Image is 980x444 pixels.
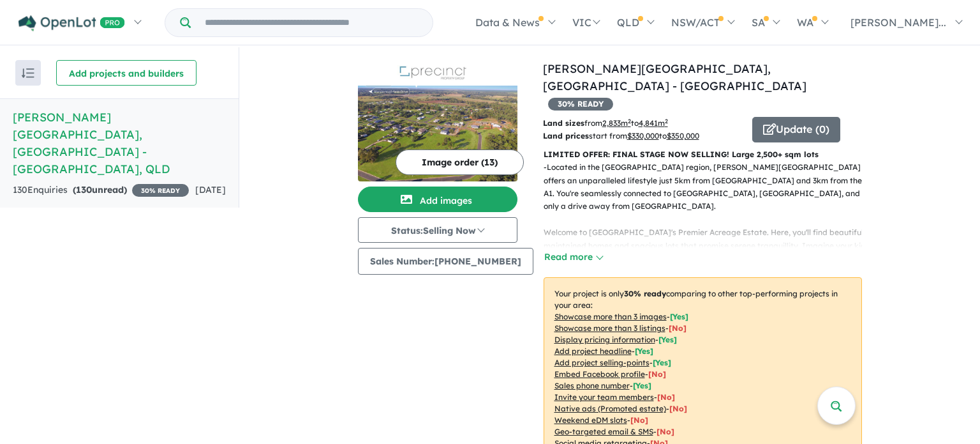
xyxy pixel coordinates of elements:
[631,118,668,128] span: to
[665,118,668,125] sup: 2
[602,118,631,128] u: 2,833 m
[633,381,651,390] span: [ Yes ]
[543,117,743,130] p: from
[670,312,688,321] span: [ Yes ]
[554,312,667,321] u: Showcase more than 3 images
[752,117,840,142] button: Update (0)
[195,184,226,195] span: [DATE]
[22,68,34,78] img: sort.svg
[554,358,650,367] u: Add project selling-points
[544,250,604,264] button: Read more
[543,131,589,141] b: Land prices
[658,335,677,344] span: [ Yes ]
[657,392,675,402] span: [ No ]
[543,118,584,128] b: Land sizes
[13,109,226,178] h5: [PERSON_NAME][GEOGRAPHIC_DATA], [GEOGRAPHIC_DATA] - [GEOGRAPHIC_DATA] , QLD
[657,427,674,436] span: [No]
[554,323,665,333] u: Showcase more than 3 listings
[132,184,189,197] span: 30 % READY
[548,98,613,111] span: 30 % READY
[667,131,699,141] u: $ 350,000
[554,427,653,436] u: Geo-targeted email & SMS
[544,161,872,422] p: - Located in the [GEOGRAPHIC_DATA] region, [PERSON_NAME][GEOGRAPHIC_DATA] offers an unparalleled ...
[76,184,92,195] span: 130
[543,61,806,93] a: [PERSON_NAME][GEOGRAPHIC_DATA], [GEOGRAPHIC_DATA] - [GEOGRAPHIC_DATA]
[19,15,125,31] img: Openlot PRO Logo White
[358,187,517,212] button: Add images
[554,335,655,344] u: Display pricing information
[13,183,189,198] div: 130 Enquir ies
[669,404,687,413] span: [No]
[554,381,630,390] u: Sales phone number
[653,358,671,367] span: [ Yes ]
[396,149,524,175] button: Image order (13)
[554,346,632,356] u: Add project headline
[850,16,946,29] span: [PERSON_NAME]...
[544,148,862,161] p: LIMITED OFFER: FINAL STAGE NOW SELLING! Large 2,500+ sqm lots
[56,60,197,86] button: Add projects and builders
[648,369,666,379] span: [ No ]
[554,415,627,425] u: Weekend eDM slots
[639,118,668,128] u: 4,841 m
[73,184,127,195] strong: ( unread)
[554,404,666,413] u: Native ads (Promoted estate)
[358,60,517,181] a: Henderson Park Estate, Hervey Bay - Tinana LogoHenderson Park Estate, Hervey Bay - Tinana
[554,369,645,379] u: Embed Facebook profile
[358,248,533,275] button: Sales Number:[PHONE_NUMBER]
[554,392,654,402] u: Invite your team members
[543,130,743,142] p: start from
[624,289,666,298] b: 30 % ready
[358,217,517,243] button: Status:Selling Now
[659,131,699,141] span: to
[358,86,517,181] img: Henderson Park Estate, Hervey Bay - Tinana
[193,9,430,36] input: Try estate name, suburb, builder or developer
[628,118,631,125] sup: 2
[630,415,648,425] span: [No]
[627,131,659,141] u: $ 330,000
[669,323,687,333] span: [ No ]
[635,346,653,356] span: [ Yes ]
[363,65,512,80] img: Henderson Park Estate, Hervey Bay - Tinana Logo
